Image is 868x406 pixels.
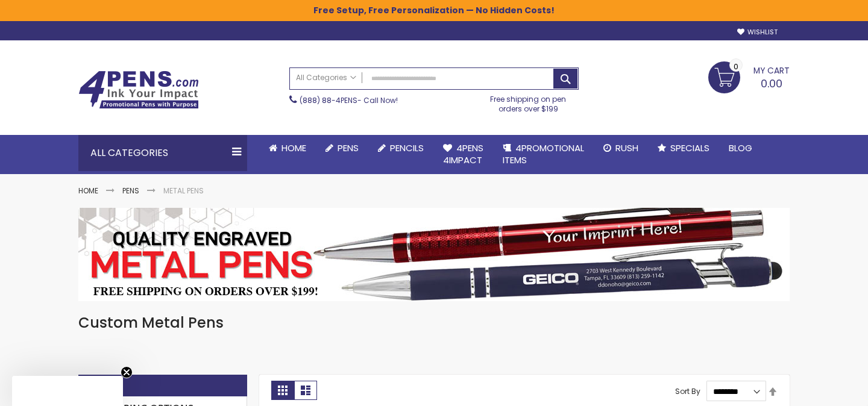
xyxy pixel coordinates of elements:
a: Home [78,186,98,196]
span: 4PROMOTIONAL ITEMS [503,142,584,166]
a: (888) 88-4PENS [300,95,357,105]
div: Free shipping on pen orders over $199 [478,90,579,114]
a: Specials [648,135,719,161]
strong: Metal Pens [163,186,204,196]
a: 4Pens4impact [433,135,493,174]
img: 4Pens Custom Pens and Promotional Products [78,70,199,109]
span: Pencils [390,142,424,154]
label: Sort By [675,386,700,396]
span: All Categories [296,73,356,83]
h1: Custom Metal Pens [78,313,790,333]
a: All Categories [290,68,362,88]
img: Metal Pens [78,208,790,301]
span: Rush [615,142,638,154]
span: 4Pens 4impact [443,142,483,166]
a: Rush [594,135,648,161]
a: Blog [719,135,762,161]
span: 0 [734,61,738,72]
a: Pens [316,135,368,161]
a: 4PROMOTIONALITEMS [493,135,594,174]
a: 0.00 0 [708,61,790,92]
div: All Categories [78,135,247,171]
strong: Grid [271,381,294,400]
span: Specials [670,142,709,154]
span: Blog [729,142,752,154]
span: Home [281,142,306,154]
button: Close teaser [121,366,133,378]
a: Pencils [368,135,433,161]
a: Wishlist [737,28,778,37]
span: Pens [338,142,359,154]
span: - Call Now! [300,95,398,105]
span: 0.00 [761,76,782,91]
a: Home [259,135,316,161]
div: Close teaser [12,376,123,406]
a: Pens [122,186,139,196]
